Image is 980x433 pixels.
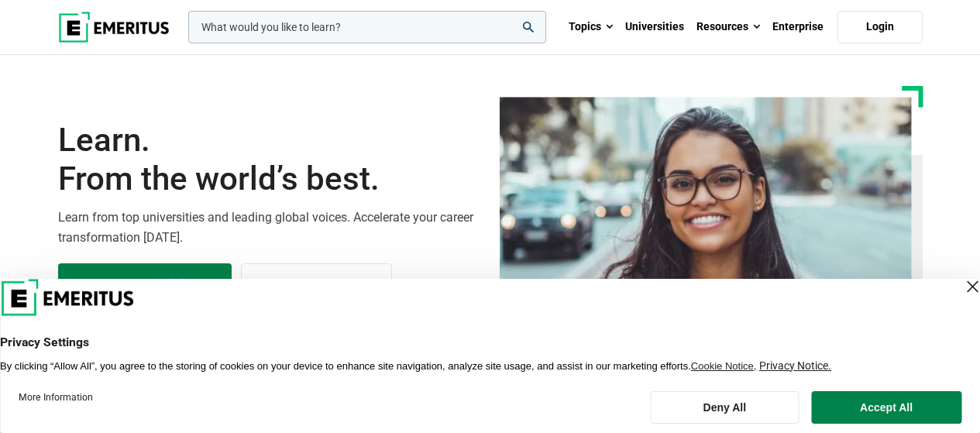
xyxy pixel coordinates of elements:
span: From the world’s best. [58,160,481,198]
input: woocommerce-product-search-field-0 [188,11,546,43]
a: Login [837,11,923,43]
p: Learn from top universities and leading global voices. Accelerate your career transformation [DATE]. [58,208,481,247]
a: Explore Programs [58,263,232,305]
img: Learn from the world's best [500,97,912,340]
h1: Learn. [58,121,481,199]
a: Explore for Business [241,263,392,305]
